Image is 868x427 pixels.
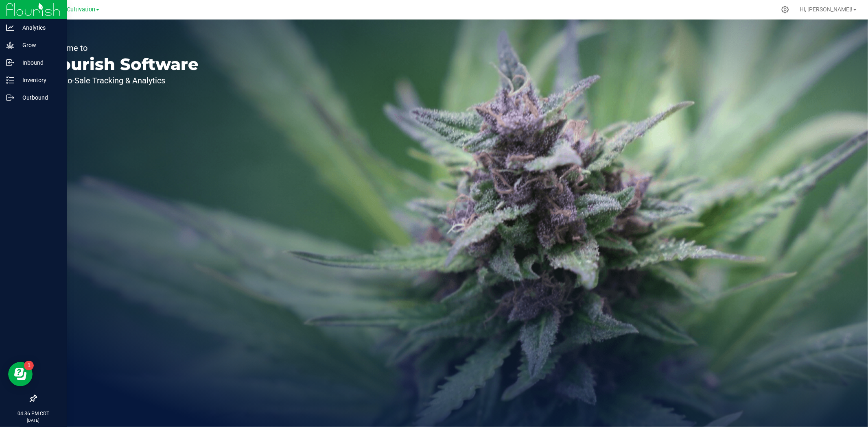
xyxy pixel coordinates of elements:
div: Manage settings [780,6,790,13]
inline-svg: Inventory [6,76,14,84]
iframe: Resource center [8,362,33,386]
inline-svg: Analytics [6,24,14,32]
p: Inbound [14,58,63,68]
p: [DATE] [4,417,63,423]
p: Flourish Software [44,56,199,72]
p: Grow [14,40,63,50]
span: Hi, [PERSON_NAME]! [800,6,853,13]
p: Analytics [14,23,63,33]
iframe: Resource center unread badge [24,361,34,370]
span: Cultivation [67,6,95,13]
p: Welcome to [44,44,199,52]
p: Seed-to-Sale Tracking & Analytics [44,76,199,85]
inline-svg: Grow [6,41,14,49]
inline-svg: Inbound [6,59,14,67]
p: Inventory [14,75,63,85]
p: 04:36 PM CDT [4,410,63,417]
p: Outbound [14,93,63,102]
inline-svg: Outbound [6,94,14,102]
